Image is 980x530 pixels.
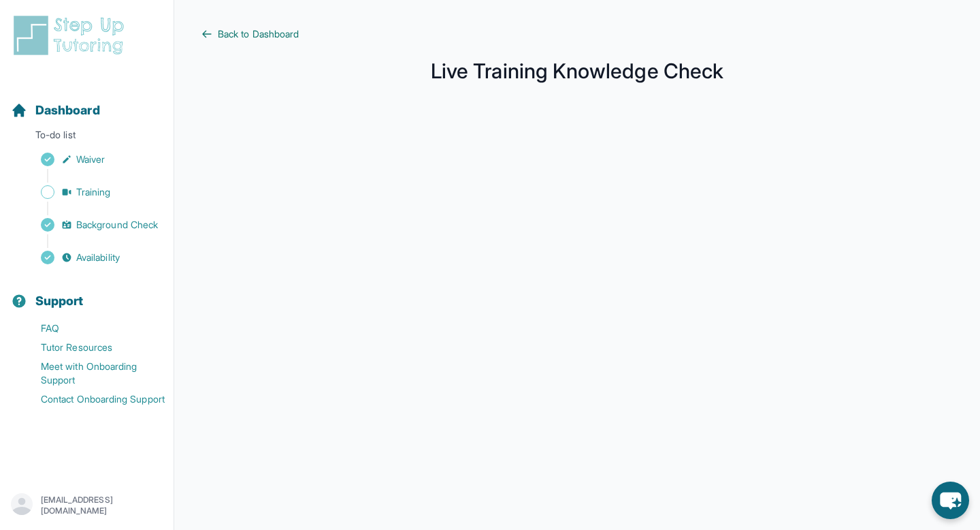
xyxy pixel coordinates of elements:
span: Support [35,292,84,311]
a: Dashboard [11,101,100,120]
button: Support [5,270,168,316]
p: [EMAIL_ADDRESS][DOMAIN_NAME] [41,495,163,516]
a: Meet with Onboarding Support [11,357,174,390]
button: chat-button [932,482,969,519]
p: To-do list [5,128,168,147]
img: logo [11,14,132,57]
a: Contact Onboarding Support [11,390,174,409]
a: Background Check [11,215,174,234]
a: Waiver [11,150,174,169]
h1: Live Training Knowledge Check [201,63,953,79]
span: Training [76,185,111,199]
a: FAQ [11,319,174,338]
a: Tutor Resources [11,338,174,357]
button: [EMAIL_ADDRESS][DOMAIN_NAME] [11,493,163,518]
span: Background Check [76,218,158,232]
span: Waiver [76,153,105,166]
a: Back to Dashboard [201,27,953,41]
span: Dashboard [35,101,100,120]
a: Training [11,183,174,202]
button: Dashboard [5,79,168,125]
span: Back to Dashboard [218,27,299,41]
a: Availability [11,248,174,267]
span: Availability [76,251,120,264]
